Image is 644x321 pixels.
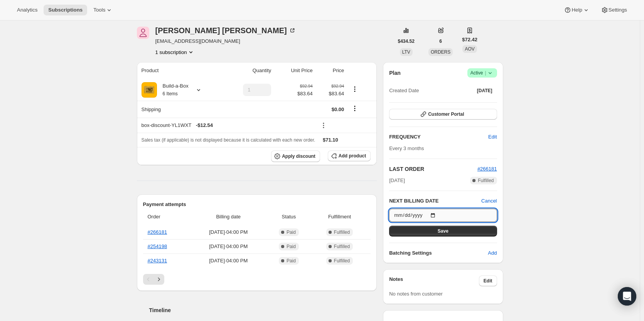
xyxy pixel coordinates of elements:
div: box-discount-YL1WXT [142,122,313,129]
span: Analytics [17,7,37,13]
span: Save [438,228,448,234]
span: Sales tax (if applicable) is not displayed because it is calculated with each new order. [142,137,315,143]
span: Paid [287,243,296,250]
span: Fulfilled [334,229,350,235]
span: Active [470,69,494,77]
span: Fulfillment [313,213,366,221]
h2: Timeline [149,306,377,314]
button: Apply discount [271,150,320,162]
button: Edit [479,275,497,286]
span: $0.00 [332,106,344,112]
button: #266181 [477,165,497,173]
div: Build-a-Box [157,82,189,98]
nav: Pagination [143,274,371,285]
span: [DATE] [477,88,492,94]
button: Subscriptions [44,5,87,15]
span: $71.10 [323,137,338,143]
button: 6 [435,36,447,47]
button: Next [153,274,164,285]
small: 6 Items [163,91,178,96]
button: Analytics [12,5,42,15]
button: Customer Portal [389,109,497,120]
span: [DATE] · 04:00 PM [192,228,265,236]
span: $83.64 [317,90,344,98]
span: Tools [93,7,105,13]
span: Status [269,213,309,221]
span: $83.64 [297,90,313,98]
span: Joseph Walson [137,27,149,39]
button: Edit [484,131,501,143]
span: Paid [287,229,296,235]
a: #266181 [148,229,167,235]
button: Tools [89,5,118,15]
a: #254198 [148,243,167,249]
span: Paid [287,258,296,264]
span: Customer Portal [428,111,464,117]
span: Fulfilled [334,243,350,250]
span: $72.42 [462,36,477,44]
span: $434.52 [398,38,415,44]
button: Shipping actions [349,104,361,113]
th: Price [315,62,347,79]
small: $92.94 [331,84,344,88]
span: Fulfilled [334,258,350,264]
h2: LAST ORDER [389,165,477,173]
span: [EMAIL_ADDRESS][DOMAIN_NAME] [155,37,296,45]
span: No notes from customer [389,291,443,297]
span: Subscriptions [48,7,83,13]
span: [DATE] · 04:00 PM [192,257,265,265]
span: Add product [339,153,366,159]
span: AOV [465,46,474,52]
span: | [485,70,486,76]
h2: Payment attempts [143,201,371,208]
h6: Batching Settings [389,249,488,257]
th: Shipping [137,101,222,118]
span: Fulfilled [478,177,494,184]
div: [PERSON_NAME] [PERSON_NAME] [155,27,296,34]
button: $434.52 [393,36,419,47]
th: Unit Price [273,62,315,79]
img: product img [142,82,157,98]
span: Edit [484,278,492,284]
h2: Plan [389,69,401,77]
h3: Notes [389,275,479,286]
th: Product [137,62,222,79]
h2: NEXT BILLING DATE [389,197,481,205]
a: #266181 [477,166,497,172]
button: Add [483,247,501,259]
span: Apply discount [282,153,315,159]
span: - $12.54 [196,122,213,129]
button: Settings [596,5,632,15]
span: Edit [488,133,497,141]
button: Add product [328,150,371,161]
span: ORDERS [431,49,450,55]
small: $92.94 [300,84,313,88]
span: Every 3 months [389,145,424,151]
span: Add [488,249,497,257]
span: [DATE] · 04:00 PM [192,243,265,250]
button: Cancel [481,197,497,205]
th: Quantity [222,62,273,79]
button: Product actions [155,48,195,56]
span: Created Date [389,87,419,95]
th: Order [143,208,190,225]
div: Open Intercom Messenger [618,287,636,306]
button: [DATE] [472,85,497,96]
button: Save [389,226,497,237]
a: #243131 [148,258,167,264]
h2: FREQUENCY [389,133,488,141]
span: Billing date [192,213,265,221]
span: Settings [609,7,627,13]
span: [DATE] [389,177,405,184]
button: Help [559,5,594,15]
span: Help [572,7,582,13]
span: 6 [439,38,442,44]
button: Product actions [349,85,361,93]
span: LTV [402,49,410,55]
